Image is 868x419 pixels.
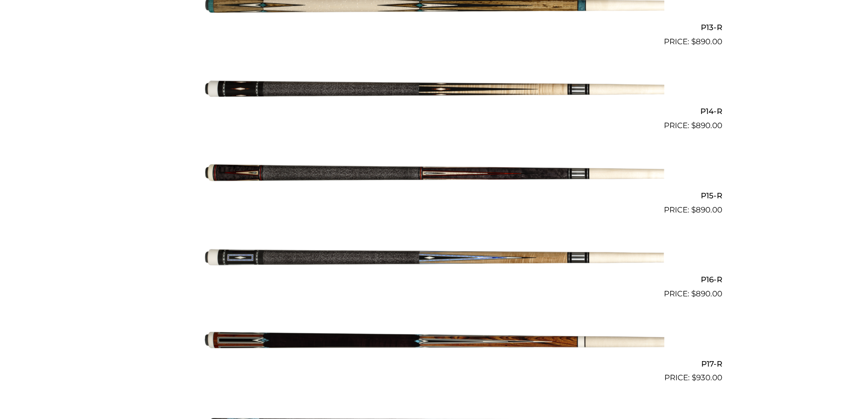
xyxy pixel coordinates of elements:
[204,135,664,212] img: P15-R
[146,135,722,216] a: P15-R $890.00
[146,187,722,204] h2: P15-R
[146,271,722,288] h2: P16-R
[146,220,722,300] a: P16-R $890.00
[691,205,722,214] bdi: 890.00
[691,289,722,298] bdi: 890.00
[691,121,696,130] span: $
[146,103,722,120] h2: P14-R
[146,355,722,372] h2: P17-R
[691,205,696,214] span: $
[692,373,696,382] span: $
[691,121,722,130] bdi: 890.00
[204,52,664,128] img: P14-R
[204,220,664,296] img: P16-R
[691,289,696,298] span: $
[146,304,722,384] a: P17-R $930.00
[146,19,722,36] h2: P13-R
[146,52,722,132] a: P14-R $890.00
[691,37,696,46] span: $
[692,373,722,382] bdi: 930.00
[204,304,664,380] img: P17-R
[691,37,722,46] bdi: 890.00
